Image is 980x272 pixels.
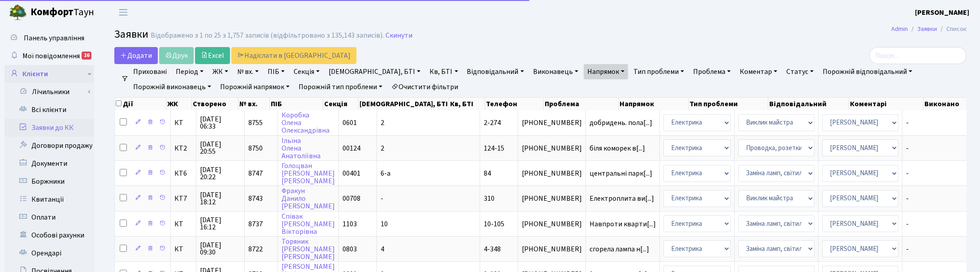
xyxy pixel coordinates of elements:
[590,143,645,153] span: біля коморек в[...]
[343,219,357,229] span: 1103
[4,137,94,155] a: Договори продажу
[590,168,652,178] span: центральні парк[...]
[174,246,192,253] span: КТ
[869,47,967,64] input: Пошук...
[248,168,263,178] span: 8747
[4,190,94,208] a: Квитанції
[4,244,94,262] a: Орендарі
[484,244,501,254] span: 4-348
[906,195,971,202] span: -
[522,246,582,253] span: [PHONE_NUMBER]
[9,4,27,22] img: logo.png
[282,136,321,161] a: ІльїнаОленаАнатоліївна
[878,20,980,39] nav: breadcrumb
[200,116,241,130] span: [DATE] 06:33
[282,212,335,237] a: Співак[PERSON_NAME]Вікторівна
[381,118,384,128] span: 2
[82,52,91,60] div: 16
[30,5,74,19] b: Комфорт
[343,143,360,153] span: 00124
[381,219,388,229] span: 10
[891,24,908,34] a: Admin
[783,64,817,79] a: Статус
[522,220,582,228] span: [PHONE_NUMBER]
[4,155,94,173] a: Документи
[819,64,916,79] a: Порожній відповідальний
[4,173,94,190] a: Боржники
[343,244,357,254] span: 0803
[484,194,494,203] span: 310
[24,33,84,43] span: Панель управління
[906,246,971,253] span: -
[282,161,335,186] a: Голоцван[PERSON_NAME][PERSON_NAME]
[768,98,849,110] th: Відповідальний
[174,145,192,152] span: КТ2
[849,98,924,110] th: Коментарі
[248,219,263,229] span: 8737
[630,64,688,79] a: Тип проблеми
[4,29,94,47] a: Панель управління
[192,98,238,110] th: Створено
[22,51,80,61] span: Мої повідомлення
[484,118,501,128] span: 2-274
[522,195,582,202] span: [PHONE_NUMBER]
[10,83,94,101] a: Лічильники
[4,101,94,119] a: Всі клієнти
[200,166,241,181] span: [DATE] 20:22
[295,79,386,95] a: Порожній тип проблеми
[114,47,158,64] a: Додати
[584,64,628,79] a: Напрямок
[464,64,528,79] a: Відповідальний
[522,119,582,126] span: [PHONE_NUMBER]
[114,26,148,42] span: Заявки
[120,51,152,60] span: Додати
[174,220,192,228] span: КТ
[590,194,654,203] span: Електроплита ви[...]
[590,244,649,254] span: сгорела лампа н[...]
[381,168,390,178] span: 6-а
[906,170,971,177] span: -
[484,219,504,229] span: 10-105
[590,118,652,128] span: добридень. пола[...]
[484,168,491,178] span: 84
[174,119,192,126] span: КТ
[248,194,263,203] span: 8743
[689,64,734,79] a: Проблема
[937,24,967,34] li: Список
[282,110,330,135] a: КоробкаОленаОлександрівна
[323,98,359,110] th: Секція
[915,7,969,18] a: [PERSON_NAME]
[386,31,412,40] a: Скинути
[30,5,94,20] span: Таун
[325,64,424,79] a: [DEMOGRAPHIC_DATA], БТІ
[924,98,970,110] th: Виконано
[388,79,462,95] a: Очистити фільтри
[290,64,323,79] a: Секція
[619,98,689,110] th: Напрямок
[115,98,166,110] th: Дії
[238,98,270,110] th: № вх.
[4,208,94,226] a: Оплати
[4,226,94,244] a: Особові рахунки
[200,216,241,231] span: [DATE] 16:12
[736,64,781,79] a: Коментар
[112,5,134,20] button: Переключити навігацію
[248,143,263,153] span: 8750
[200,141,241,155] span: [DATE] 20:55
[282,237,335,262] a: Торяник[PERSON_NAME][PERSON_NAME]
[906,145,971,152] span: -
[485,98,544,110] th: Телефон
[200,191,241,206] span: [DATE] 18:12
[426,64,461,79] a: Кв, БТІ
[381,194,383,203] span: -
[343,118,357,128] span: 0601
[248,244,263,254] span: 8722
[166,98,192,110] th: ЖК
[282,186,335,211] a: ФракунДанило[PERSON_NAME]
[130,64,170,79] a: Приховані
[248,118,263,128] span: 8755
[689,98,768,110] th: Тип проблеми
[917,24,937,34] a: Заявки
[590,219,656,229] span: Навпроти кварти[...]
